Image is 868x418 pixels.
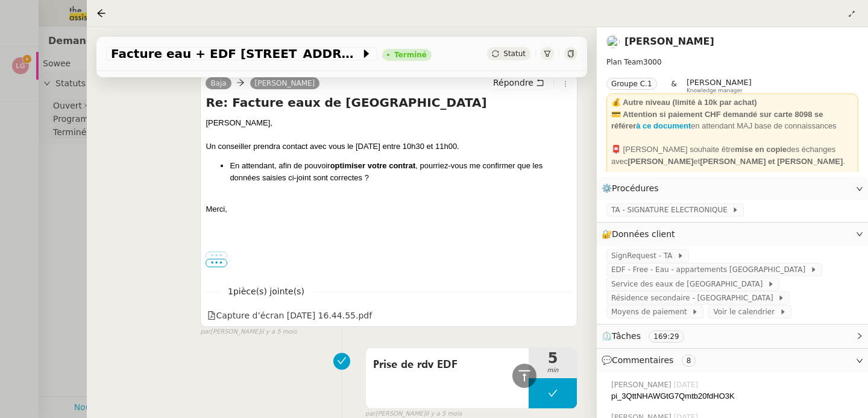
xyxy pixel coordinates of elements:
div: Capture d’écran [DATE] 16.44.55.pdf [207,309,372,323]
span: Données client [612,229,675,239]
span: Tâches [612,331,641,341]
div: Terminé [394,51,427,59]
a: à ce document [636,121,691,130]
li: En attendant, afin de pouvoir , pourriez-vous me confirmer que les données saisies ci-joint sont ... [230,160,572,183]
span: Service des eaux de [GEOGRAPHIC_DATA] [611,278,767,290]
span: Voir le calendrier [713,306,779,318]
h4: Re: Facture eaux de [GEOGRAPHIC_DATA] [206,94,572,111]
div: [PERSON_NAME], [206,117,572,129]
span: & [671,78,677,93]
span: [DATE] [674,379,701,390]
small: [PERSON_NAME] [200,327,297,337]
span: 💬 [602,355,700,365]
strong: 💰 Autre niveau (limité à 10k par achat) [611,98,757,107]
div: 🔐Données client [597,223,868,246]
span: [PERSON_NAME] [687,78,752,87]
span: Commentaires [612,355,673,365]
div: Merci, [206,203,572,215]
button: Répondre [489,76,549,89]
span: Procédures [612,183,659,193]
span: TA - SIGNATURE ELECTRONIQUE [611,204,732,216]
span: 3000 [643,58,662,66]
span: Moyens de paiement [611,306,691,318]
nz-tag: Groupe C.1 [606,78,657,90]
span: Prise de rdv EDF [373,356,521,374]
span: Répondre [493,77,533,89]
div: 💬Commentaires 8 [597,349,868,372]
div: pi_3QttNHAWGtG7Qmtb20fdHO3K [611,390,858,402]
app-user-label: Knowledge manager [687,78,752,93]
span: 1 [219,285,313,299]
strong: mise en copie [735,145,787,154]
strong: 💳 Attention si paiement CHF demandé sur carte 8098 se référer [611,110,823,131]
span: EDF - Free - Eau - appartements [GEOGRAPHIC_DATA] [611,264,810,276]
div: 📮 [PERSON_NAME] souhaite être des échanges avec et . [611,144,854,167]
div: Un conseiller prendra contact avec vous le [DATE] entre 10h30 et 11h00. [206,141,572,153]
div: ⏲️Tâches 169:29 [597,325,868,348]
a: [PERSON_NAME] [250,78,320,89]
span: Plan Team [606,58,643,66]
span: Baja [210,79,226,87]
a: [PERSON_NAME] [624,36,714,47]
span: 🔐 [602,227,680,241]
strong: [PERSON_NAME] [627,157,693,166]
div: ⚙️Procédures [597,177,868,200]
span: 5 [529,351,577,366]
span: ••• [206,259,227,267]
span: ⏲️ [602,331,694,341]
span: Résidence secondaire - [GEOGRAPHIC_DATA] [611,292,778,304]
span: [PERSON_NAME] [611,379,674,390]
nz-tag: 169:29 [649,331,684,343]
div: [DATE][DATE] 14:14:52 GMT+0000 (Coordinated Universal Time) [PERSON_NAME] < > wrote: [206,273,572,297]
span: il y a 5 mois [260,327,297,337]
span: Statut [503,49,526,58]
span: par [200,327,210,337]
div: en attendant MAJ base de connaissances [611,109,854,132]
span: Facture eau + EDF [STREET_ADDRESS] [111,48,360,60]
span: min [529,366,577,376]
strong: [PERSON_NAME] et [PERSON_NAME] [700,157,843,166]
span: pièce(s) jointe(s) [233,287,304,296]
img: users%2FlTfsyV2F6qPWZMLkCFFmx0QkZeu2%2Favatar%2FChatGPT%20Image%201%20aou%CC%82t%202025%2C%2011_0... [606,35,620,48]
label: ••• [206,252,227,260]
span: SignRequest - TA [611,250,677,262]
span: ⚙️ [602,182,664,195]
strong: optimiser votre contrat [330,161,416,170]
span: Knowledge manager [687,87,743,94]
nz-tag: 8 [682,355,696,367]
